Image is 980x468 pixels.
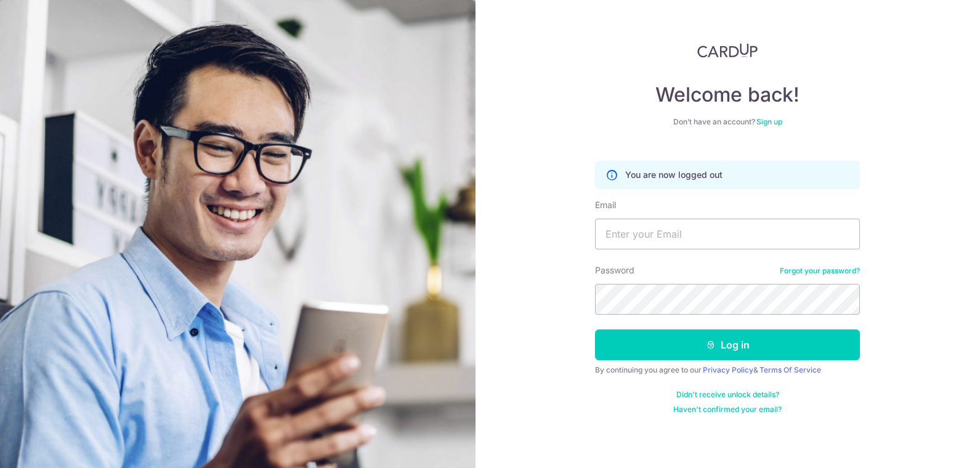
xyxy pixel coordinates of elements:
a: Sign up [756,117,782,126]
a: Haven't confirmed your email? [673,405,782,414]
div: Don’t have an account? [595,117,860,127]
img: CardUp Logo [697,43,758,58]
a: Privacy Policy [703,365,753,374]
label: Email [595,199,616,211]
a: Terms Of Service [759,365,821,374]
button: Log in [595,329,860,360]
h4: Welcome back! [595,83,860,107]
input: Enter your Email [595,219,860,249]
a: Didn't receive unlock details? [676,390,779,400]
a: Forgot your password? [780,266,860,276]
p: You are now logged out [625,169,723,181]
div: By continuing you agree to our & [595,365,860,375]
label: Password [595,264,634,276]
